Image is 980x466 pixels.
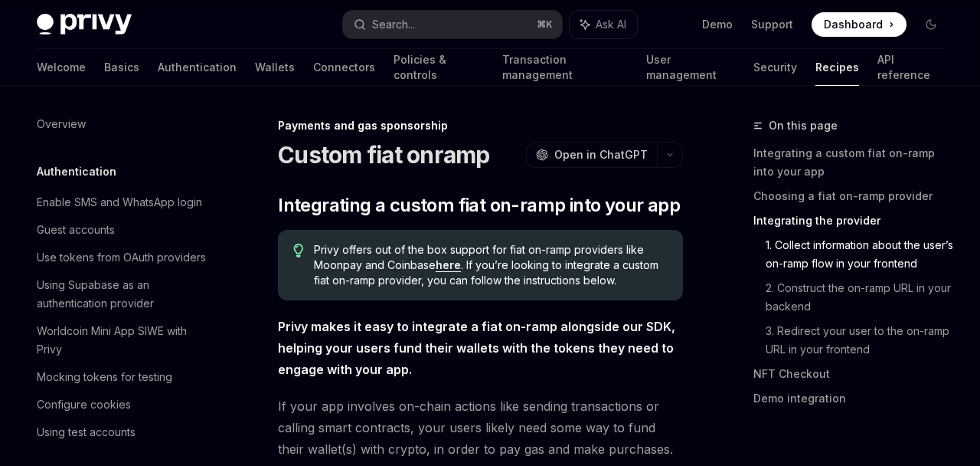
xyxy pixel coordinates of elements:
[502,49,627,86] a: Transaction management
[37,49,86,86] a: Welcome
[877,49,943,86] a: API reference
[37,368,172,386] div: Mocking tokens for testing
[255,49,295,86] a: Wallets
[293,244,304,258] svg: Tip
[37,423,136,441] div: Using test accounts
[37,221,115,239] div: Guest accounts
[751,17,793,32] a: Support
[24,317,220,363] a: Worldcoin Mini App SIWE with Privy
[24,271,220,317] a: Using Supabase as an authentication provider
[278,118,683,133] div: Payments and gas sponsorship
[753,49,797,86] a: Security
[537,18,553,31] span: ⌘ K
[824,17,883,32] span: Dashboard
[37,248,206,267] div: Use tokens from OAuth providers
[766,276,955,319] a: 2. Construct the on-ramp URL in your backend
[753,141,955,184] a: Integrating a custom fiat on-ramp into your app
[753,386,955,411] a: Demo integration
[343,11,562,38] button: Search...⌘K
[37,193,202,212] div: Enable SMS and WhatsApp login
[596,17,626,32] span: Ask AI
[554,147,648,162] span: Open in ChatGPT
[37,395,131,414] div: Configure cookies
[24,216,220,244] a: Guest accounts
[815,49,859,86] a: Recipes
[646,49,735,86] a: User management
[570,11,637,38] button: Ask AI
[766,233,955,276] a: 1. Collect information about the user’s on-ramp flow in your frontend
[278,319,675,377] strong: Privy makes it easy to integrate a fiat on-ramp alongside our SDK, helping your users fund their ...
[37,115,86,133] div: Overview
[753,208,955,233] a: Integrating the provider
[24,363,220,391] a: Mocking tokens for testing
[24,391,220,418] a: Configure cookies
[37,14,132,35] img: dark logo
[314,242,668,288] span: Privy offers out of the box support for fiat on-ramp providers like Moonpay and Coinbase . If you...
[394,49,484,86] a: Policies & controls
[24,189,220,216] a: Enable SMS and WhatsApp login
[24,244,220,271] a: Use tokens from OAuth providers
[278,141,490,169] h1: Custom fiat onramp
[37,162,116,181] h5: Authentication
[104,49,139,86] a: Basics
[24,110,220,138] a: Overview
[313,49,375,86] a: Connectors
[702,17,733,32] a: Demo
[812,12,906,37] a: Dashboard
[769,116,838,135] span: On this page
[158,49,237,86] a: Authentication
[372,15,415,34] div: Search...
[753,184,955,208] a: Choosing a fiat on-ramp provider
[436,258,461,272] a: here
[526,142,657,168] button: Open in ChatGPT
[278,193,680,218] span: Integrating a custom fiat on-ramp into your app
[37,276,211,313] div: Using Supabase as an authentication provider
[24,418,220,446] a: Using test accounts
[37,322,211,359] div: Worldcoin Mini App SIWE with Privy
[919,12,943,37] button: Toggle dark mode
[753,362,955,386] a: NFT Checkout
[766,319,955,362] a: 3. Redirect your user to the on-ramp URL in your frontend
